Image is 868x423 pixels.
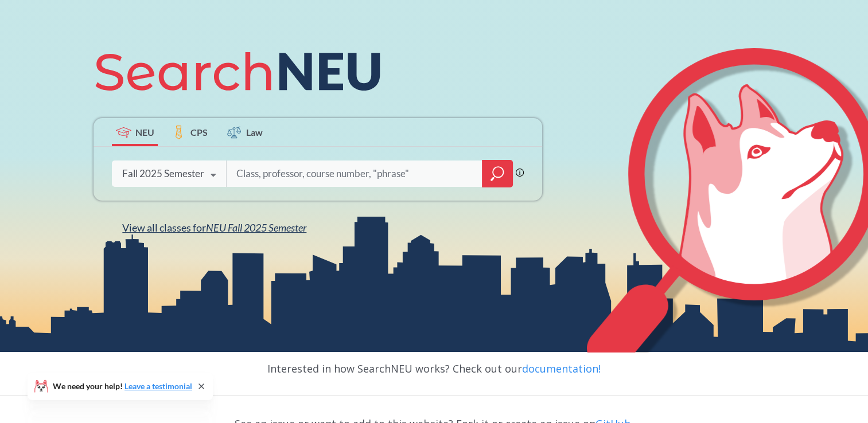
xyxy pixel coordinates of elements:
span: View all classes for [122,221,306,234]
svg: magnifying glass [491,166,504,182]
span: NEU Fall 2025 Semester [206,221,306,234]
div: Fall 2025 Semester [122,167,204,180]
div: magnifying glass [482,160,513,187]
input: Class, professor, course number, "phrase" [235,162,474,186]
span: NEU [135,126,154,139]
span: Law [246,126,263,139]
a: documentation! [522,362,601,375]
span: CPS [190,126,208,139]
